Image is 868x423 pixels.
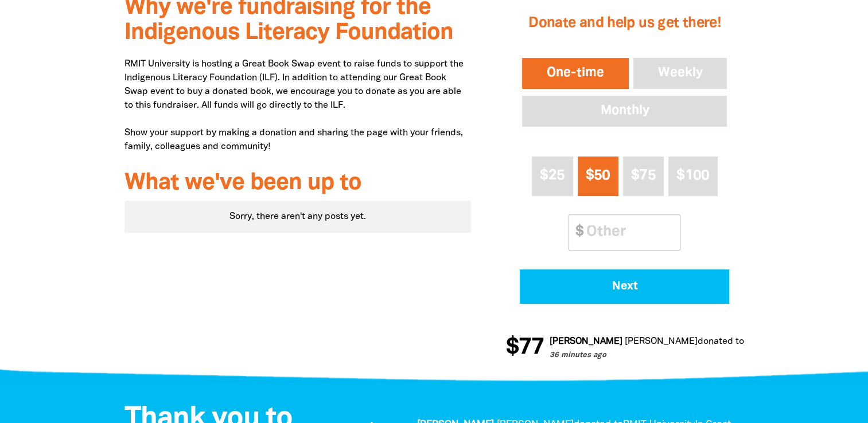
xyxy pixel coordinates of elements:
button: $25 [532,156,573,196]
span: Next [536,281,714,292]
span: donated to [696,338,742,346]
div: Sorry, there aren't any posts yet. [124,201,472,233]
span: $100 [676,169,709,182]
span: $77 [504,336,542,359]
div: Donation stream [505,330,744,366]
button: $100 [668,156,718,196]
button: One-time [520,56,631,91]
button: $50 [578,156,618,196]
span: $ [569,215,583,250]
h3: What we've been up to [124,171,472,196]
span: $50 [586,169,610,182]
h2: Donate and help us get there! [520,1,729,46]
div: Paginated content [124,201,472,233]
span: $75 [631,169,656,182]
input: Other [578,215,680,250]
button: Pay with Credit Card [520,269,729,304]
em: [PERSON_NAME] [548,338,621,346]
p: RMIT University is hosting a Great Book Swap event to raise funds to support the Indigenous Liter... [124,57,472,154]
button: Monthly [520,93,729,129]
button: Weekly [631,56,730,91]
button: $75 [623,156,664,196]
span: $25 [540,169,565,182]
em: [PERSON_NAME] [623,338,696,346]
